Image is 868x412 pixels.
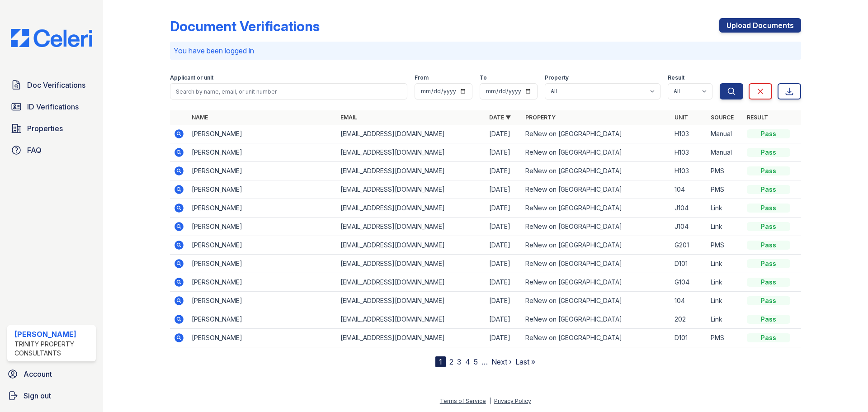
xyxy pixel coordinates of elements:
a: Unit [675,114,688,121]
span: FAQ [27,145,42,156]
a: Doc Verifications [7,76,96,94]
td: J104 [671,218,707,236]
td: H103 [671,125,707,143]
td: [PERSON_NAME] [188,255,337,273]
p: You have been logged in [174,45,797,56]
a: Next › [491,357,512,366]
td: PMS [707,162,743,180]
td: PMS [707,236,743,255]
div: Document Verifications [170,18,320,34]
td: [EMAIL_ADDRESS][DOMAIN_NAME] [337,180,486,199]
a: Name [192,114,208,121]
label: Result [668,74,684,81]
td: [DATE] [486,273,522,292]
a: Property [525,114,556,121]
label: From [415,74,429,81]
td: ReNew on [GEOGRAPHIC_DATA] [522,143,670,162]
td: [DATE] [486,143,522,162]
td: H103 [671,162,707,180]
label: Property [545,74,569,81]
div: Pass [747,204,790,213]
a: Properties [7,119,96,137]
div: Pass [747,148,790,157]
td: [EMAIL_ADDRESS][DOMAIN_NAME] [337,143,486,162]
td: PMS [707,180,743,199]
span: Properties [27,123,63,134]
span: … [481,356,488,367]
span: Doc Verifications [27,80,85,90]
a: Source [711,114,734,121]
td: G104 [671,273,707,292]
td: [PERSON_NAME] [188,162,337,180]
a: Last » [515,357,535,366]
a: 5 [474,357,478,366]
td: ReNew on [GEOGRAPHIC_DATA] [522,329,670,347]
td: [DATE] [486,329,522,347]
td: D101 [671,329,707,347]
td: [EMAIL_ADDRESS][DOMAIN_NAME] [337,162,486,180]
img: CE_Logo_Blue-a8612792a0a2168367f1c8372b55b34899dd931a85d93a1a3d3e32e68fde9ad4.png [4,29,99,47]
a: Email [340,114,357,121]
label: To [480,74,487,81]
td: 202 [671,310,707,329]
td: [EMAIL_ADDRESS][DOMAIN_NAME] [337,329,486,347]
td: [DATE] [486,125,522,143]
td: [EMAIL_ADDRESS][DOMAIN_NAME] [337,236,486,255]
td: 104 [671,180,707,199]
td: [PERSON_NAME] [188,236,337,255]
td: ReNew on [GEOGRAPHIC_DATA] [522,273,670,292]
td: [DATE] [486,236,522,255]
td: Link [707,310,743,329]
label: Applicant or unit [170,74,213,81]
td: ReNew on [GEOGRAPHIC_DATA] [522,292,670,310]
td: [DATE] [486,199,522,218]
td: Link [707,199,743,218]
div: [PERSON_NAME] [14,329,92,340]
div: Pass [747,259,790,268]
td: D101 [671,255,707,273]
span: ID Verifications [27,101,79,112]
div: 1 [435,356,446,367]
a: Upload Documents [719,18,801,33]
td: [PERSON_NAME] [188,273,337,292]
td: Manual [707,143,743,162]
a: FAQ [7,141,96,159]
a: ID Verifications [7,98,96,116]
a: Privacy Policy [494,398,531,404]
td: ReNew on [GEOGRAPHIC_DATA] [522,162,670,180]
td: [PERSON_NAME] [188,125,337,143]
td: [DATE] [486,162,522,180]
a: 2 [449,357,453,366]
td: Link [707,273,743,292]
td: PMS [707,329,743,347]
td: J104 [671,199,707,218]
td: [EMAIL_ADDRESS][DOMAIN_NAME] [337,255,486,273]
td: [DATE] [486,310,522,329]
td: [DATE] [486,255,522,273]
span: Sign out [24,390,51,401]
td: [EMAIL_ADDRESS][DOMAIN_NAME] [337,218,486,236]
td: [EMAIL_ADDRESS][DOMAIN_NAME] [337,292,486,310]
div: Pass [747,333,790,342]
td: [DATE] [486,292,522,310]
td: [PERSON_NAME] [188,180,337,199]
div: Pass [747,129,790,138]
div: Pass [747,166,790,175]
div: Pass [747,315,790,324]
td: ReNew on [GEOGRAPHIC_DATA] [522,180,670,199]
div: Pass [747,296,790,305]
td: ReNew on [GEOGRAPHIC_DATA] [522,236,670,255]
span: Account [24,369,52,379]
td: G201 [671,236,707,255]
div: Pass [747,222,790,231]
a: 3 [457,357,462,366]
td: [EMAIL_ADDRESS][DOMAIN_NAME] [337,310,486,329]
div: Pass [747,278,790,287]
div: Trinity Property Consultants [14,340,92,358]
a: Terms of Service [440,398,486,404]
div: Pass [747,185,790,194]
td: [PERSON_NAME] [188,143,337,162]
td: [DATE] [486,218,522,236]
td: H103 [671,143,707,162]
td: Link [707,255,743,273]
